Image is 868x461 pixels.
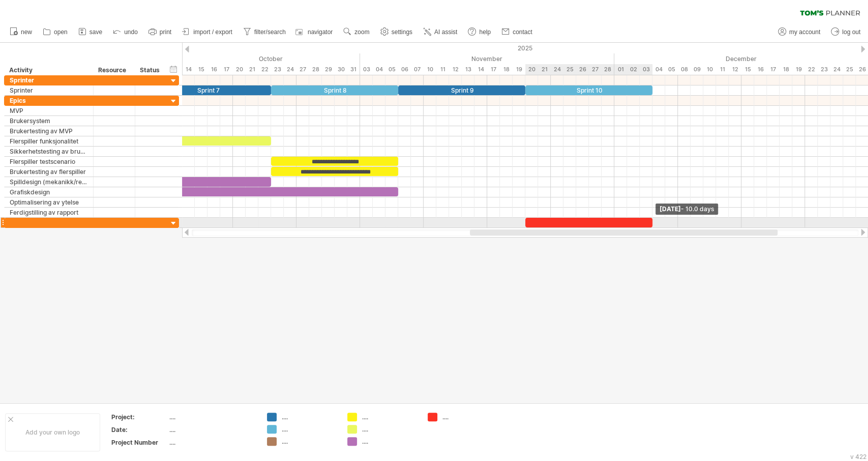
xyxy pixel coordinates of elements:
[54,28,68,36] span: open
[308,28,333,36] span: navigator
[124,28,138,36] span: undo
[434,28,457,36] span: AI assist
[362,413,417,421] div: ....
[780,64,792,75] div: Thursday, 18 December 2025
[691,64,703,75] div: Tuesday, 9 December 2025
[5,413,100,451] div: Add your own logo
[21,28,32,36] span: new
[144,85,271,95] div: Sprint 7
[347,64,360,75] div: Friday, 31 October 2025
[207,64,220,75] div: Thursday, 16 October 2025
[576,64,589,75] div: Wednesday, 26 November 2025
[741,64,754,75] div: Monday, 15 December 2025
[487,64,500,75] div: Monday, 17 November 2025
[98,65,129,75] div: Resource
[362,437,417,446] div: ....
[140,65,162,75] div: Status
[282,425,337,434] div: ....
[10,106,88,116] div: MVP
[850,453,866,460] div: v 422
[271,64,284,75] div: Thursday, 23 October 2025
[111,413,167,421] div: Project:
[362,425,417,434] div: ....
[68,53,360,64] div: October 2025
[424,64,436,75] div: Monday, 10 November 2025
[10,208,88,217] div: Ferdigstilling av rapport
[538,64,551,75] div: Friday, 21 November 2025
[233,64,246,75] div: Monday, 20 October 2025
[789,28,820,36] span: my account
[111,438,167,447] div: Project Number
[655,204,718,215] div: [DATE]
[294,25,336,39] a: navigator
[246,64,258,75] div: Tuesday, 21 October 2025
[421,25,460,39] a: AI assist
[640,64,652,75] div: Wednesday, 3 December 2025
[254,28,286,36] span: filter/search
[10,116,88,126] div: Brukersystem
[160,28,171,36] span: print
[652,64,665,75] div: Thursday, 4 December 2025
[179,25,235,39] a: import / export
[678,64,691,75] div: Monday, 8 December 2025
[805,64,818,75] div: Monday, 22 December 2025
[111,425,167,434] div: Date:
[767,64,780,75] div: Wednesday, 17 December 2025
[627,64,640,75] div: Tuesday, 2 December 2025
[729,64,741,75] div: Friday, 12 December 2025
[818,64,830,75] div: Tuesday, 23 December 2025
[169,438,255,447] div: ....
[716,64,729,75] div: Thursday, 11 December 2025
[373,64,385,75] div: Tuesday, 4 November 2025
[563,64,576,75] div: Tuesday, 25 November 2025
[775,25,823,39] a: my account
[282,437,337,446] div: ....
[169,425,255,434] div: ....
[449,64,462,75] div: Wednesday, 12 November 2025
[500,64,513,75] div: Tuesday, 18 November 2025
[479,28,491,36] span: help
[195,64,207,75] div: Wednesday, 15 October 2025
[378,25,415,39] a: settings
[792,64,805,75] div: Friday, 19 December 2025
[271,85,398,95] div: Sprint 8
[296,64,309,75] div: Monday, 27 October 2025
[828,25,863,39] a: log out
[398,85,525,95] div: Sprint 9
[360,64,373,75] div: Monday, 3 November 2025
[335,64,347,75] div: Thursday, 30 October 2025
[89,28,102,36] span: save
[169,413,255,421] div: ....
[465,25,494,39] a: help
[525,85,652,95] div: Sprint 10
[110,25,141,39] a: undo
[602,64,614,75] div: Friday, 28 November 2025
[589,64,602,75] div: Thursday, 27 November 2025
[7,25,35,39] a: new
[462,64,474,75] div: Thursday, 13 November 2025
[76,25,105,39] a: save
[146,25,174,39] a: print
[398,64,411,75] div: Thursday, 6 November 2025
[665,64,678,75] div: Friday, 5 December 2025
[282,413,337,421] div: ....
[220,64,233,75] div: Friday, 17 October 2025
[10,136,88,146] div: Flerspiller funksjonalitet
[703,64,716,75] div: Wednesday, 10 December 2025
[10,126,88,136] div: Brukertesting av MVP
[10,177,88,187] div: Spilldesign (mekanikk/regler)
[10,147,88,156] div: Sikkerhetstesting av brukersystem
[182,64,195,75] div: Tuesday, 14 October 2025
[360,53,614,64] div: November 2025
[385,64,398,75] div: Wednesday, 5 November 2025
[525,64,538,75] div: Thursday, 20 November 2025
[10,197,88,207] div: Optimalisering av ytelse
[525,218,652,227] div: ​
[10,187,88,197] div: Grafiskdesign
[411,64,424,75] div: Friday, 7 November 2025
[436,64,449,75] div: Tuesday, 11 November 2025
[830,64,843,75] div: Wednesday, 24 December 2025
[284,64,296,75] div: Friday, 24 October 2025
[513,28,532,36] span: contact
[341,25,372,39] a: zoom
